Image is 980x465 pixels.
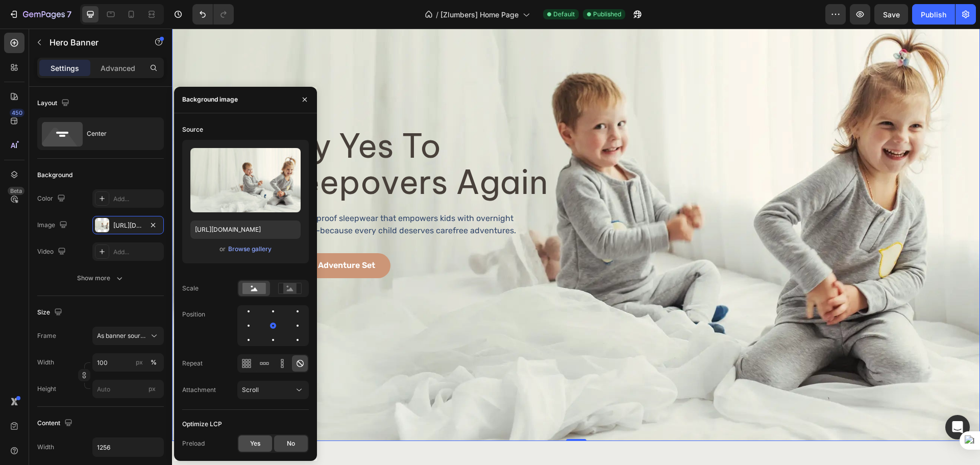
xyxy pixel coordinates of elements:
[172,29,980,465] iframe: Design area
[593,10,621,19] span: Published
[37,358,54,367] label: Width
[874,4,908,25] button: Save
[92,380,164,398] input: px
[37,417,75,430] div: Content
[8,187,24,195] div: Beta
[50,36,136,48] p: Hero Banner
[92,327,164,345] button: As banner source
[436,9,438,20] span: /
[151,358,157,367] div: %
[37,331,56,340] label: Frame
[190,148,301,212] img: preview-image
[250,439,260,448] span: Yes
[182,420,222,429] div: Optimize LCP
[912,4,955,25] button: Publish
[37,192,67,206] div: Color
[101,63,135,74] p: Advanced
[51,63,79,74] p: Settings
[37,96,71,110] div: Layout
[182,125,203,134] div: Source
[133,356,145,369] button: %
[37,384,56,394] label: Height
[945,415,970,439] div: Open Intercom Messenger
[113,194,161,204] div: Add...
[37,170,72,180] div: Background
[921,9,946,20] div: Publish
[182,284,199,293] div: Scale
[113,221,143,230] div: [URL][DOMAIN_NAME]
[182,359,203,368] div: Repeat
[192,4,234,25] div: Undo/Redo
[37,306,64,320] div: Size
[228,244,272,254] div: Browse gallery
[113,248,161,257] div: Add...
[149,385,156,393] span: px
[136,358,143,367] div: px
[182,385,216,395] div: Attachment
[77,273,125,283] div: Show more
[37,218,69,232] div: Image
[182,310,205,319] div: Position
[883,10,900,19] span: Save
[219,243,226,255] span: or
[182,439,205,448] div: Preload
[37,269,164,287] button: Show more
[97,331,147,340] span: As banner source
[242,386,259,394] span: Scroll
[87,122,149,145] div: Center
[190,221,301,239] input: https://example.com/image.jpg
[37,443,54,452] div: Width
[182,95,238,104] div: Background image
[93,438,163,456] input: Auto
[67,8,71,20] p: 7
[92,353,164,372] input: px%
[148,356,160,369] button: px
[10,109,24,117] div: 450
[37,245,68,259] div: Video
[237,381,309,399] button: Scroll
[228,244,272,254] button: Browse gallery
[553,10,575,19] span: Default
[440,9,519,20] span: [Zlumbers] Home Page
[287,439,295,448] span: No
[4,4,76,25] button: 7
